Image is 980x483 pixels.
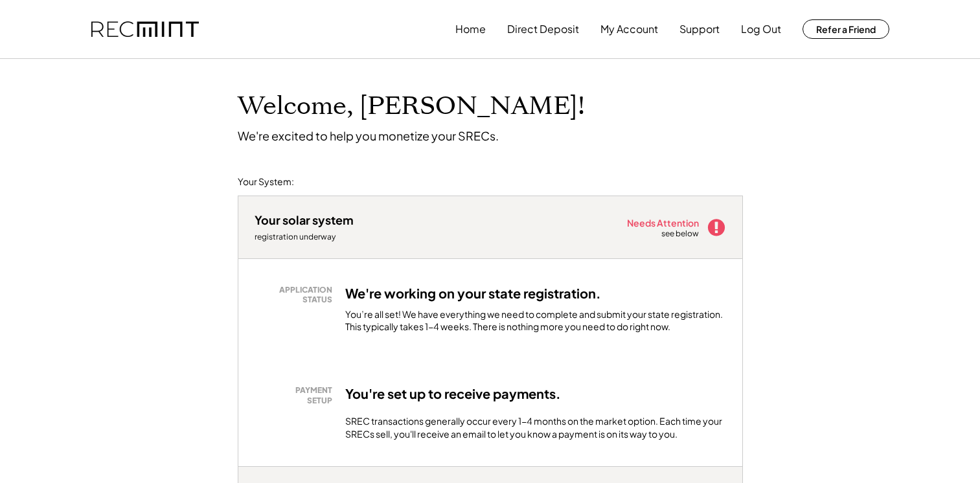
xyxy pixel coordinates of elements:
[91,21,199,38] img: recmint-logotype%403x.png
[507,16,579,42] button: Direct Deposit
[238,175,294,188] div: Your System:
[345,415,726,440] div: SREC transactions generally occur every 1-4 months on the market option. Each time your SRECs sel...
[741,16,781,42] button: Log Out
[345,385,561,402] h3: You're set up to receive payments.
[261,385,332,405] div: PAYMENT SETUP
[345,308,726,333] div: You’re all set! We have everything we need to complete and submit your state registration. This t...
[238,128,499,143] div: We're excited to help you monetize your SRECs.
[627,218,700,227] div: Needs Attention
[679,16,720,42] button: Support
[455,16,486,42] button: Home
[661,229,700,240] div: see below
[345,285,601,302] h3: We're working on your state registration.
[255,212,354,227] div: Your solar system
[238,91,585,122] h1: Welcome, [PERSON_NAME]!
[803,19,889,39] button: Refer a Friend
[255,232,384,242] div: registration underway
[261,285,332,305] div: APPLICATION STATUS
[600,16,658,42] button: My Account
